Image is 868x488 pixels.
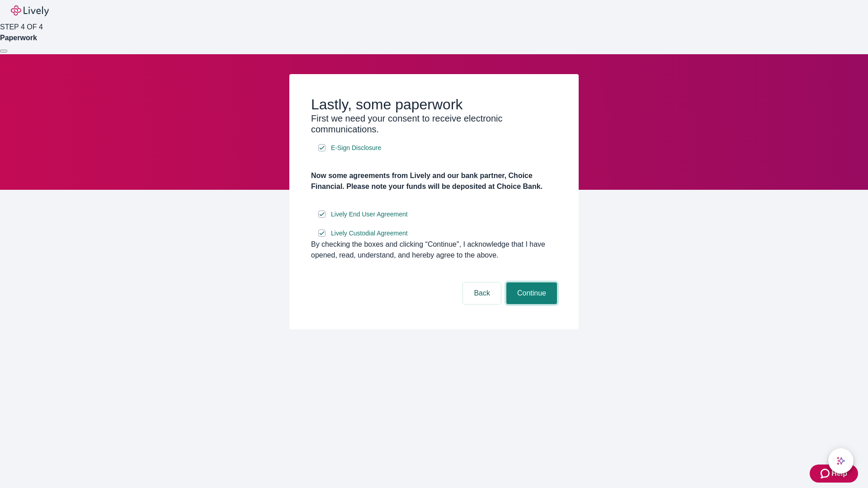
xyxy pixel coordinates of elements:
[311,113,557,135] h3: First we need your consent to receive electronic communications.
[311,239,557,261] div: By checking the boxes and clicking “Continue", I acknowledge that I have opened, read, understand...
[506,282,557,304] button: Continue
[821,468,831,479] svg: Zendesk support icon
[311,170,557,192] h4: Now some agreements from Lively and our bank partner, Choice Financial. Please note your funds wi...
[329,228,410,239] a: e-sign disclosure document
[810,465,858,483] button: Zendesk support iconHelp
[329,209,410,220] a: e-sign disclosure document
[331,143,381,153] span: E-Sign Disclosure
[329,142,383,154] a: e-sign disclosure document
[11,5,49,16] img: Lively
[463,282,501,304] button: Back
[331,229,408,238] span: Lively Custodial Agreement
[831,468,847,479] span: Help
[836,456,845,465] svg: Lively AI Assistant
[311,96,557,113] h2: Lastly, some paperwork
[828,448,854,474] button: chat
[331,210,408,219] span: Lively End User Agreement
